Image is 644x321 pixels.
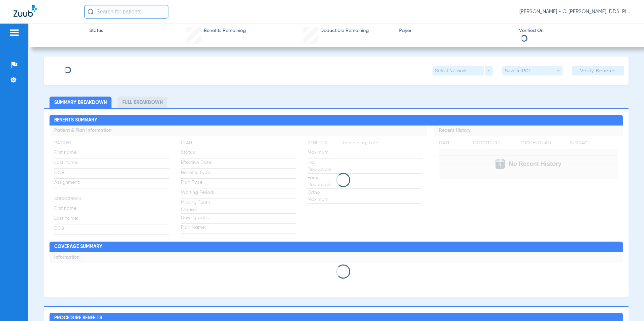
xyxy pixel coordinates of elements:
span: Payer [399,27,513,34]
img: hamburger-icon [9,29,20,37]
span: Status [89,27,103,34]
h2: Coverage Summary [50,242,623,252]
li: Full Breakdown [118,97,167,108]
span: Benefits Remaining [204,27,246,34]
span: Verified On [519,27,633,34]
span: [PERSON_NAME] - C. [PERSON_NAME], DDS, PLLC dba [PERSON_NAME] Dentistry [519,8,631,15]
img: Search Icon [88,9,94,15]
img: Zuub Logo [13,5,37,17]
input: Search for patients [84,5,168,19]
li: Summary Breakdown [50,97,111,108]
span: Deductible Remaining [320,27,369,34]
h2: Benefits Summary [50,115,623,126]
